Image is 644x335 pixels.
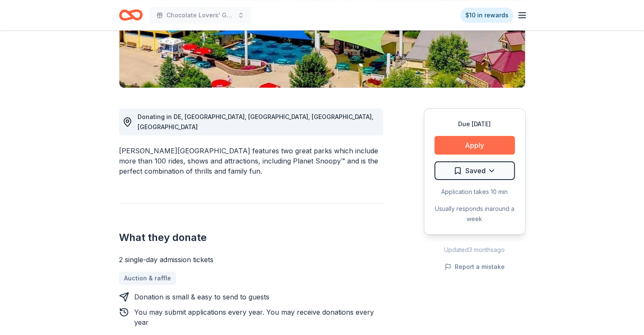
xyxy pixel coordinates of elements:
div: Donation is small & easy to send to guests [134,292,269,302]
button: Saved [434,161,515,180]
a: $10 in rewards [460,8,514,23]
div: [PERSON_NAME][GEOGRAPHIC_DATA] features two great parks which include more than 100 rides, shows ... [119,146,383,176]
a: Home [119,5,143,25]
a: Auction & raffle [119,271,176,285]
div: Usually responds in around a week [434,204,515,224]
h2: What they donate [119,231,383,244]
div: You may submit applications every year . You may receive donations every year [134,307,383,327]
div: 2 single-day admission tickets [119,255,383,265]
div: Updated 3 months ago [424,245,525,255]
div: Application takes 10 min [434,187,515,197]
button: Chocolate Lovers' Gala [149,7,251,24]
button: Report a mistake [445,262,505,272]
span: Chocolate Lovers' Gala [166,10,234,20]
span: Donating in DE, [GEOGRAPHIC_DATA], [GEOGRAPHIC_DATA], [GEOGRAPHIC_DATA], [GEOGRAPHIC_DATA] [138,113,373,130]
div: Due [DATE] [434,119,515,129]
button: Apply [434,136,515,155]
span: Saved [465,165,486,176]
